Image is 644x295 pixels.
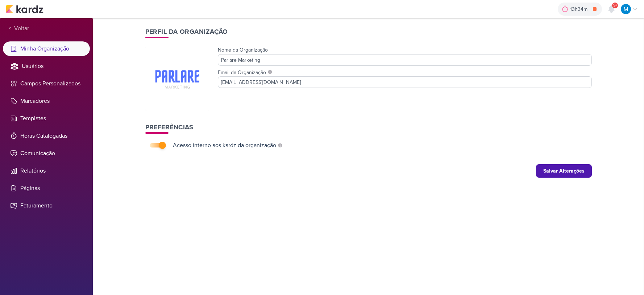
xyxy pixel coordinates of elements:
img: MARIANA MIRANDA [621,4,631,14]
span: < [9,24,11,33]
h1: Preferências [145,122,592,132]
span: 9+ [613,3,617,8]
div: Acesso interno aos kardz da organização [173,141,276,150]
li: Comunicação [3,146,90,161]
li: Marcadores [3,94,90,108]
li: Faturamento [3,198,90,213]
li: Horas Catalogadas [3,129,90,143]
img: kardz.app [6,5,43,13]
div: 13h34m [570,5,590,13]
li: Relatórios [3,163,90,178]
button: Salvar Alterações [536,164,592,178]
label: Email da Organização [218,69,592,76]
li: Campos Personalizados [3,76,90,91]
li: Minha Organização [3,41,90,56]
h1: Perfil da Organização [145,27,592,37]
li: Templates [3,111,90,126]
li: Páginas [3,181,90,195]
span: Voltar [11,24,29,33]
li: Usuários [3,59,90,73]
label: Nome da Organização [218,47,268,53]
